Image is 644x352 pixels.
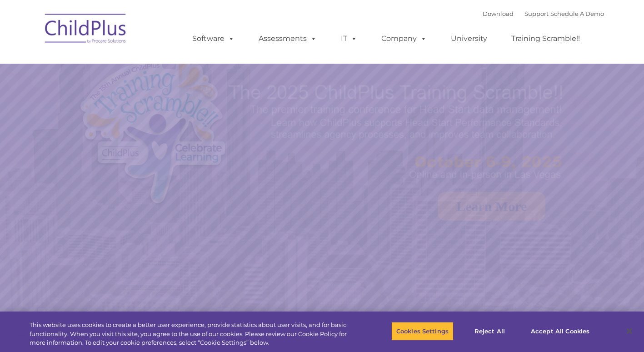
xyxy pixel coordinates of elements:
a: University [442,30,496,48]
button: Accept All Cookies [526,322,594,341]
a: IT [332,30,366,48]
a: Company [372,30,436,48]
a: Support [524,10,549,17]
a: Software [183,30,244,48]
a: Download [483,10,514,17]
div: This website uses cookies to create a better user experience, provide statistics about user visit... [30,321,354,347]
a: Learn More [438,192,545,221]
button: Close [619,321,639,341]
a: Schedule A Demo [550,10,604,17]
a: Training Scramble!! [502,30,589,48]
button: Reject All [461,322,518,341]
img: ChildPlus by Procare Solutions [40,7,131,53]
button: Cookies Settings [391,322,454,341]
a: Assessments [250,30,326,48]
font: | [483,10,604,17]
